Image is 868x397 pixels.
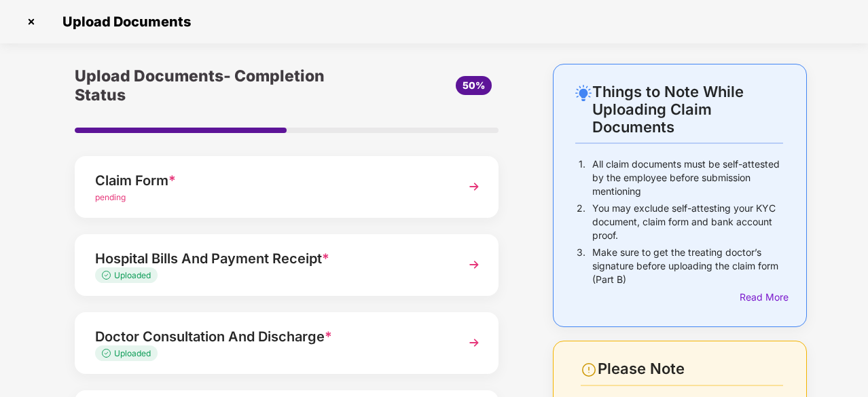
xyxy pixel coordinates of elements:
[102,271,114,280] img: svg+xml;base64,PHN2ZyB4bWxucz0iaHR0cDovL3d3dy53My5vcmcvMjAwMC9zdmciIHdpZHRoPSIxMy4zMzMiIGhlaWdodD...
[579,157,585,198] p: 1.
[577,202,585,242] p: 2.
[740,290,783,305] div: Read More
[95,248,446,269] div: Hospital Bills And Payment Receipt
[95,192,126,202] span: pending
[462,174,486,199] img: svg+xml;base64,PHN2ZyBpZD0iTmV4dCIgeG1sbnM9Imh0dHA6Ly93d3cudzMub3JnLzIwMDAvc3ZnIiB3aWR0aD0iMzYiIG...
[592,202,783,242] p: You may exclude self-attesting your KYC document, claim form and bank account proof.
[592,157,783,198] p: All claim documents must be self-attested by the employee before submission mentioning
[95,170,446,191] div: Claim Form
[114,270,151,280] span: Uploaded
[598,360,783,378] div: Please Note
[114,348,151,358] span: Uploaded
[462,330,486,355] img: svg+xml;base64,PHN2ZyBpZD0iTmV4dCIgeG1sbnM9Imh0dHA6Ly93d3cudzMub3JnLzIwMDAvc3ZnIiB3aWR0aD0iMzYiIG...
[20,11,42,33] img: svg+xml;base64,PHN2ZyBpZD0iQ3Jvc3MtMzJ4MzIiIHhtbG5zPSJodHRwOi8vd3d3LnczLm9yZy8yMDAwL3N2ZyIgd2lkdG...
[575,85,592,101] img: svg+xml;base64,PHN2ZyB4bWxucz0iaHR0cDovL3d3dy53My5vcmcvMjAwMC9zdmciIHdpZHRoPSIyNC4wOTMiIGhlaWdodD...
[577,246,585,286] p: 3.
[592,246,783,286] p: Make sure to get the treating doctor’s signature before uploading the claim form (Part B)
[463,79,485,91] span: 50%
[581,362,597,378] img: svg+xml;base64,PHN2ZyBpZD0iV2FybmluZ18tXzI0eDI0IiBkYXRhLW5hbWU9Ildhcm5pbmcgLSAyNHgyNCIgeG1sbnM9Im...
[462,252,486,277] img: svg+xml;base64,PHN2ZyBpZD0iTmV4dCIgeG1sbnM9Imh0dHA6Ly93d3cudzMub3JnLzIwMDAvc3ZnIiB3aWR0aD0iMzYiIG...
[102,349,114,358] img: svg+xml;base64,PHN2ZyB4bWxucz0iaHR0cDovL3d3dy53My5vcmcvMjAwMC9zdmciIHdpZHRoPSIxMy4zMzMiIGhlaWdodD...
[95,326,446,347] div: Doctor Consultation And Discharge
[592,83,783,136] div: Things to Note While Uploading Claim Documents
[75,64,357,107] div: Upload Documents- Completion Status
[49,14,198,30] span: Upload Documents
